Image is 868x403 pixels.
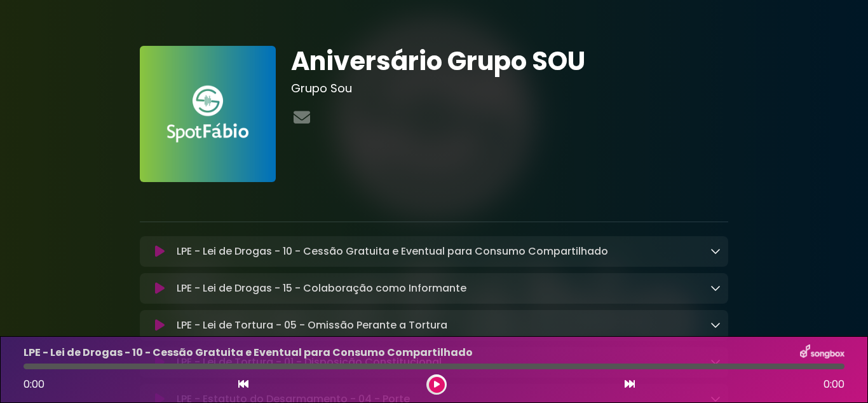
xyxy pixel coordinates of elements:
[824,377,844,392] span: 0:00
[177,318,447,333] p: LPE - Lei de Tortura - 05 - Omissão Perante a Tortura
[177,244,608,259] p: LPE - Lei de Drogas - 10 - Cessão Gratuita e Eventual para Consumo Compartilhado
[24,377,44,392] span: 0:00
[291,81,729,95] h3: Grupo Sou
[24,345,473,360] p: LPE - Lei de Drogas - 10 - Cessão Gratuita e Eventual para Consumo Compartilhado
[291,46,729,76] h1: Aniversário Grupo SOU
[800,344,844,361] img: songbox-logo-white.png
[140,46,276,182] img: FAnVhLgaRSStWruMDZa6
[177,281,466,296] p: LPE - Lei de Drogas - 15 - Colaboração como Informante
